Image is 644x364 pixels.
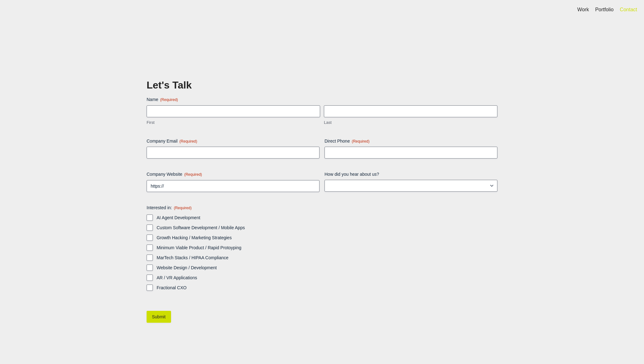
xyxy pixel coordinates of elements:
label: First [147,120,320,126]
label: Growth Hacking / Marketing Strategies [157,235,497,241]
label: AI Agent Development [157,215,497,221]
a: Contact [620,6,637,13]
label: Company Website [147,171,319,177]
span: (Required) [174,206,192,210]
span: (Required) [179,139,197,144]
a: Portfolio [595,6,614,13]
label: Custom Software Development / Mobile Apps [157,225,497,231]
label: MarTech Stacks / HIPAA Compliance [157,255,497,261]
span: (Required) [352,139,370,144]
label: AR / VR Applications [157,275,497,281]
nav: Main nav [574,4,640,15]
legend: Name [147,96,178,103]
span: (Required) [184,172,202,177]
h2: Let's Talk [147,80,497,90]
label: Last [324,120,497,126]
input: Submit [147,311,171,323]
a: Work [577,6,589,13]
label: Fractional CXO [157,285,497,291]
label: Company Email [147,138,319,144]
span: (Required) [160,98,178,102]
label: How did you hear about us? [325,171,497,177]
label: Website Design / Development [157,265,497,271]
input: https:// [147,180,319,192]
label: Direct Phone [325,138,497,144]
label: Minimum Viable Product / Rapid Protoyping [157,245,497,251]
legend: Interested in: [147,205,192,211]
